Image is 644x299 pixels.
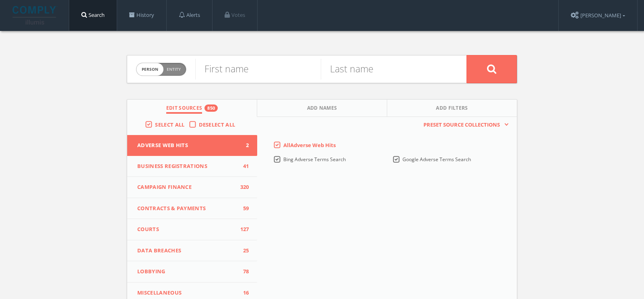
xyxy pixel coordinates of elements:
[237,141,249,149] span: 2
[127,135,257,156] button: Adverse Web Hits2
[237,247,249,255] span: 25
[419,121,509,129] button: Preset Source Collections
[237,268,249,276] span: 78
[204,104,218,112] div: 850
[127,100,257,117] button: Edit Sources850
[436,104,468,114] span: Add Filters
[155,121,184,128] span: Select All
[137,183,237,191] span: Campaign Finance
[237,183,249,191] span: 320
[127,177,257,198] button: Campaign Finance320
[127,219,257,240] button: Courts127
[167,66,181,72] span: Entity
[137,225,237,233] span: Courts
[402,156,471,163] span: Google Adverse Terms Search
[237,162,249,170] span: 41
[127,198,257,219] button: Contracts & Payments59
[137,141,237,149] span: Adverse Web Hits
[137,268,237,276] span: Lobbying
[307,104,337,114] span: Add Names
[127,261,257,283] button: Lobbying78
[137,247,237,255] span: Data Breaches
[12,6,58,25] img: illumis
[137,205,237,213] span: Contracts & Payments
[166,104,202,114] span: Edit Sources
[237,225,249,233] span: 127
[387,100,517,117] button: Add Filters
[137,289,237,297] span: Miscellaneous
[237,289,249,297] span: 16
[137,162,237,170] span: Business Registrations
[283,156,346,163] span: Bing Adverse Terms Search
[127,156,257,177] button: Business Registrations41
[136,63,163,76] span: person
[127,240,257,262] button: Data Breaches25
[283,141,336,149] span: All Adverse Web Hits
[257,100,387,117] button: Add Names
[237,205,249,213] span: 59
[419,121,504,129] span: Preset Source Collections
[199,121,235,128] span: Deselect All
